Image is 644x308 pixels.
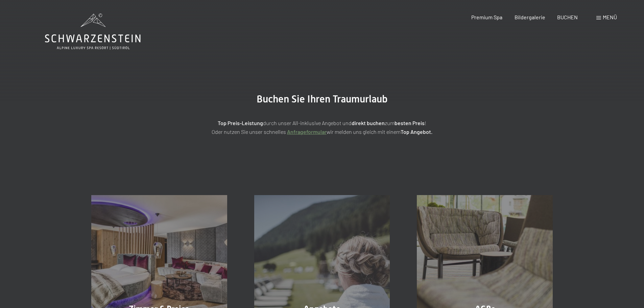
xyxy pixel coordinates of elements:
[401,128,432,135] strong: Top Angebot.
[395,120,425,126] strong: besten Preis
[218,120,263,126] strong: Top Preis-Leistung
[352,120,385,126] strong: direkt buchen
[515,14,545,20] a: Bildergalerie
[257,93,388,105] span: Buchen Sie Ihren Traumurlaub
[471,14,502,20] a: Premium Spa
[153,119,491,136] p: durch unser All-inklusive Angebot und zum ! Oder nutzen Sie unser schnelles wir melden uns gleich...
[557,14,578,20] a: BUCHEN
[287,128,327,135] a: Anfrageformular
[603,14,617,20] span: Menü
